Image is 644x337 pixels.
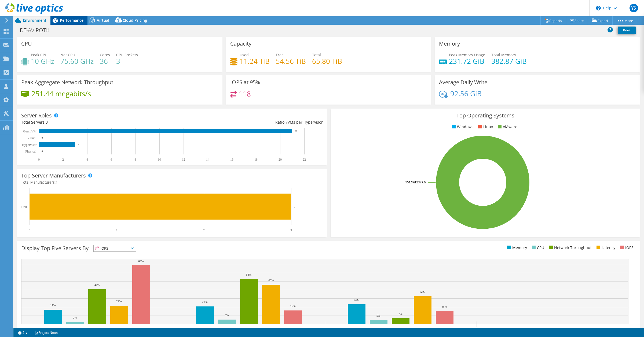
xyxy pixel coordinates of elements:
[548,245,592,251] li: Network Throughput
[268,279,274,282] text: 46%
[612,16,637,25] a: More
[38,158,40,161] text: 0
[303,158,306,161] text: 22
[506,245,527,251] li: Memory
[134,158,136,161] text: 8
[450,91,482,97] h4: 92.56 GiB
[240,58,270,64] h4: 11.24 TiB
[21,113,52,118] h3: Server Roles
[21,79,113,85] h3: Peak Aggregate Network Throughput
[439,41,460,47] h3: Memory
[46,120,48,125] span: 3
[182,158,185,161] text: 12
[116,52,138,57] span: CPU Sockets
[56,180,58,185] span: 1
[254,158,258,161] text: 18
[595,245,615,251] li: Latency
[618,27,636,34] a: Print
[78,143,79,146] text: 3
[23,18,46,23] span: Environment
[94,283,100,286] text: 41%
[116,58,138,64] h4: 3
[60,18,83,23] span: Performance
[225,313,229,317] text: 5%
[158,158,161,161] text: 10
[442,305,447,308] text: 15%
[540,16,566,25] a: Reports
[290,304,295,308] text: 16%
[530,245,544,251] li: CPU
[335,113,636,118] h3: Top Operating Systems
[286,120,288,125] span: 7
[116,299,122,303] text: 22%
[138,260,144,263] text: 69%
[31,58,54,64] h4: 10 GHz
[21,179,323,185] h4: Total Manufacturers:
[50,303,56,307] text: 17%
[206,158,209,161] text: 14
[290,228,292,232] text: 3
[123,18,147,23] span: Cloud Pricing
[230,41,251,47] h3: Capacity
[279,158,282,161] text: 20
[239,91,251,97] h4: 118
[449,58,485,64] h4: 231.72 GiB
[42,150,43,153] text: 0
[31,91,91,97] h4: 251.44 megabits/s
[27,136,36,140] text: Virtual
[230,79,260,85] h3: IOPS at 95%
[21,119,172,125] div: Total Servers:
[449,52,485,57] span: Peak Memory Usage
[85,327,110,331] text: [TECHNICAL_ID]
[376,314,380,317] text: 5%
[116,228,118,232] text: 1
[202,300,207,303] text: 21%
[596,6,601,10] svg: \n
[31,52,47,57] span: Peak CPU
[295,130,297,132] text: 21
[29,228,30,232] text: 0
[354,298,359,301] text: 23%
[451,124,473,130] li: Windows
[31,329,62,336] a: Project Notes
[97,18,109,23] span: Virtual
[42,136,43,139] text: 0
[246,273,251,276] text: 53%
[398,312,402,315] text: 7%
[60,52,75,57] span: Net CPU
[111,158,112,161] text: 6
[405,180,415,184] tspan: 100.0%
[312,58,342,64] h4: 65.80 TiB
[276,52,284,57] span: Free
[240,52,249,57] span: Used
[439,79,487,85] h3: Average Daily Write
[86,158,88,161] text: 4
[60,58,94,64] h4: 75.60 GHz
[294,205,295,208] text: 3
[100,52,110,57] span: Cores
[100,58,110,64] h4: 36
[14,329,31,336] a: 2
[203,228,205,232] text: 2
[566,16,588,25] a: Share
[172,119,323,125] div: Ratio: VMs per Hypervisor
[21,173,86,179] h3: Top Server Manufacturers
[388,327,414,331] text: [TECHNICAL_ID]
[21,41,32,47] h3: CPU
[588,16,613,25] a: Export
[23,129,36,133] text: Guest VM
[230,158,233,161] text: 16
[276,58,306,64] h4: 54.56 TiB
[312,52,321,57] span: Total
[630,4,638,12] span: YS
[21,205,27,209] text: Dell
[415,180,426,184] tspan: ESXi 7.0
[22,143,36,147] text: Hypervisor
[420,290,425,293] text: 32%
[25,150,36,153] text: Physical
[477,124,493,130] li: Linux
[491,52,516,57] span: Total Memory
[17,27,58,33] h1: DT-AVIROTH
[491,58,527,64] h4: 382.87 GiB
[619,245,634,251] li: IOPS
